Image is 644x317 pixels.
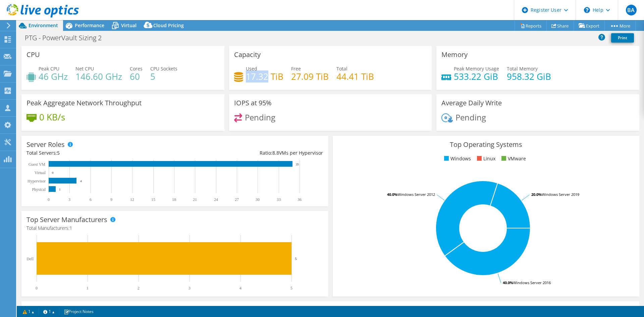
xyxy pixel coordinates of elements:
span: Performance [75,22,104,29]
div: Total Servers: [26,149,175,157]
span: Peak CPU [39,65,59,72]
span: Peak Memory Usage [454,65,499,72]
text: 0 [52,171,54,174]
h4: 533.22 GiB [454,73,499,80]
text: 5 [290,286,292,290]
a: 1 [39,307,59,316]
a: Print [611,33,634,43]
text: 3 [189,286,191,290]
text: 0 [36,286,38,290]
tspan: Windows Server 2012 [397,192,435,197]
span: Used [246,65,257,72]
h4: 46 GHz [39,73,68,80]
span: CPU Sockets [150,65,177,72]
text: 27 [235,197,239,202]
li: Linux [475,155,495,162]
h3: CPU [26,51,40,58]
span: Pending [245,112,275,123]
text: 1 [59,188,61,191]
h1: PTG - PowerVault Sizing 2 [22,34,112,42]
h3: Peak Aggregate Network Throughput [26,99,142,107]
tspan: 40.0% [503,280,513,285]
tspan: Windows Server 2016 [513,280,551,285]
span: Total Memory [507,65,538,72]
text: 33 [277,197,281,202]
h4: 146.60 GHz [75,73,122,80]
text: 21 [193,197,197,202]
h4: 0 KB/s [39,113,65,121]
h4: 44.41 TiB [336,73,374,80]
h3: Top Server Manufacturers [26,216,107,223]
h3: Average Daily Write [441,99,502,107]
h3: Memory [441,51,468,58]
tspan: 20.0% [531,192,542,197]
h4: 27.09 TiB [291,73,329,80]
h3: Server Roles [26,141,65,148]
span: Total [336,65,347,72]
text: Dell [26,257,34,261]
h4: 17.32 TiB [246,73,283,80]
span: Virtual [121,22,137,29]
span: Cores [130,65,143,72]
span: Environment [29,22,58,29]
text: 5 [295,257,297,261]
tspan: Windows Server 2019 [542,192,579,197]
span: Pending [455,112,486,123]
text: 15 [151,197,155,202]
text: 36 [298,197,302,202]
text: 30 [256,197,260,202]
a: Export [574,20,605,31]
li: Windows [442,155,471,162]
h4: Total Manufacturers: [26,224,323,232]
tspan: 40.0% [387,192,397,197]
a: 1 [18,307,39,316]
a: Reports [515,20,547,31]
a: Project Notes [59,307,98,316]
h4: 60 [130,73,143,80]
text: 3 [68,197,70,202]
h3: Top Operating Systems [338,141,634,148]
h3: Capacity [234,51,261,58]
h3: IOPS at 95% [234,99,272,107]
svg: \n [584,7,590,13]
text: 4 [239,286,241,290]
span: 5 [57,150,60,156]
text: Guest VM [29,162,45,167]
li: VMware [500,155,526,162]
text: 18 [172,197,176,202]
text: Hypervisor [28,179,46,183]
span: Free [291,65,301,72]
h4: 958.32 GiB [507,73,551,80]
div: Ratio: VMs per Hypervisor [175,149,323,157]
text: 35 [296,163,299,166]
text: 12 [130,197,134,202]
text: 9 [110,197,112,202]
span: 8.8 [272,150,279,156]
span: Net CPU [75,65,94,72]
text: Virtual [35,170,46,175]
text: 4 [80,179,82,183]
text: 2 [138,286,140,290]
text: 0 [48,197,50,202]
text: Physical [32,187,46,192]
text: 6 [90,197,92,202]
a: More [604,20,636,31]
h4: 5 [150,73,177,80]
text: 1 [87,286,89,290]
span: BA [626,5,637,15]
span: 1 [69,225,72,231]
text: 24 [214,197,218,202]
a: Share [546,20,574,31]
span: Cloud Pricing [153,22,184,29]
